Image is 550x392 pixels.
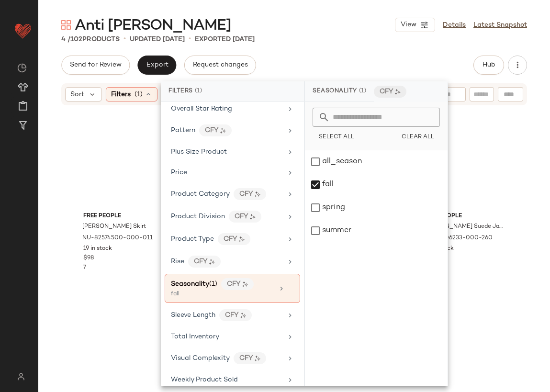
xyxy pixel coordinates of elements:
div: CFY [229,211,261,223]
span: Rise [171,258,184,265]
div: CFY [188,256,221,268]
span: Export [146,61,168,69]
span: Anti [PERSON_NAME] [75,16,231,35]
img: svg%3e [11,373,30,381]
span: 4 / [61,36,70,43]
div: CFY [234,352,266,364]
span: Send for Review [69,61,122,69]
span: Overall Star Rating [171,105,232,112]
span: NU-91306233-000-260 [423,234,493,243]
span: 7 [83,265,86,271]
span: Select All [318,134,354,141]
button: Export [137,56,176,75]
span: Sort [70,90,84,100]
span: 102 [70,36,82,43]
span: Weekly Product Sold [171,376,238,383]
div: CFY [221,278,254,290]
span: Visual Complexity [171,355,230,362]
div: CFY [199,124,232,136]
img: ai.DGldD1NL.svg [255,191,260,197]
img: ai.DGldD1NL.svg [240,313,246,318]
button: Clear All [395,131,440,144]
div: CFY [218,233,250,245]
span: Product Division [171,213,225,220]
p: Exported [DATE] [195,34,255,45]
div: Products [61,34,120,45]
img: ai.DGldD1NL.svg [209,259,215,265]
span: $98 [83,254,94,263]
img: ai.DGldD1NL.svg [395,89,401,95]
div: CFY [234,188,266,200]
span: [PERSON_NAME] Skirt [82,223,146,231]
span: Request changes [192,61,248,69]
span: • [123,34,126,45]
div: Filters [161,81,304,102]
span: (1) [359,87,367,96]
span: Total Inventory [171,333,219,340]
span: [PERSON_NAME] Suede Jacket [423,223,504,231]
span: Free People [83,212,164,221]
span: Free People [424,212,505,221]
img: ai.DGldD1NL.svg [250,214,256,220]
span: (1) [195,87,202,96]
span: Product Category [171,190,230,198]
img: ai.DGldD1NL.svg [239,236,245,242]
span: Seasonality [171,280,209,288]
img: ai.DGldD1NL.svg [255,356,260,361]
button: Hub [473,56,504,75]
div: CFY [374,86,406,98]
div: Seasonality [305,81,374,102]
img: heart_red.DM2ytmEG.svg [13,21,33,40]
button: Send for Review [61,56,130,75]
a: Latest Snapshot [473,20,527,30]
span: Plus Size Product [171,148,227,156]
p: updated [DATE] [130,34,185,45]
img: ai.DGldD1NL.svg [242,281,248,287]
span: Clear All [401,134,434,141]
span: Pattern [171,127,195,134]
span: Price [171,169,187,176]
a: Details [443,20,466,30]
div: CFY [219,309,252,321]
button: Select All [313,131,360,144]
span: Filters [111,90,131,100]
span: (1) [135,90,143,100]
span: (1) [209,280,217,288]
span: Product Type [171,235,214,243]
img: svg%3e [61,20,71,30]
img: svg%3e [17,63,27,73]
button: View [395,18,435,32]
span: • [189,34,191,45]
div: fall [171,290,267,299]
span: Hub [482,61,495,69]
img: ai.DGldD1NL.svg [220,128,226,134]
span: NU-82574500-000-011 [82,234,153,243]
span: Sleeve Length [171,312,215,319]
span: 19 in stock [83,245,112,253]
span: View [400,21,416,29]
button: Request changes [184,56,256,75]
